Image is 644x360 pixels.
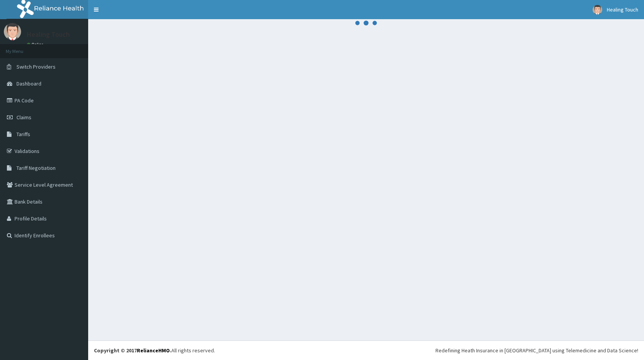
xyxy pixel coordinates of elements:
[16,63,56,70] span: Switch Providers
[27,31,70,38] p: Healing Touch
[355,12,378,35] svg: audio-loading
[16,80,41,87] span: Dashboard
[16,131,30,138] span: Tariffs
[4,23,21,40] img: User Image
[88,340,644,360] footer: All rights reserved.
[137,347,170,354] a: RelianceHMO
[607,6,638,13] span: Healing Touch
[27,42,45,47] a: Online
[593,5,602,15] img: User Image
[435,347,638,354] div: Redefining Heath Insurance in [GEOGRAPHIC_DATA] using Telemedicine and Data Science!
[94,347,171,354] strong: Copyright © 2017 .
[16,164,56,171] span: Tariff Negotiation
[16,114,31,121] span: Claims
